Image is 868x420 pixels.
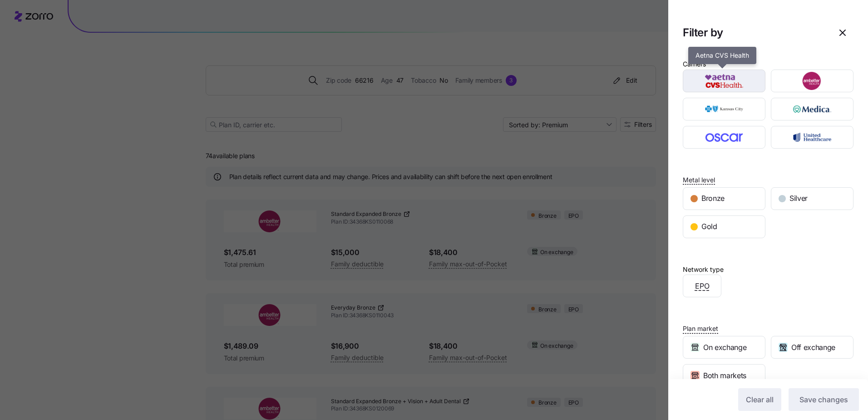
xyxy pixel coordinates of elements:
img: Aetna CVS Health [691,72,758,90]
span: Silver [789,193,808,204]
button: Save changes [789,388,859,411]
img: UnitedHealthcare [779,128,846,146]
span: Plan market [683,324,718,333]
h1: Filter by [683,25,824,40]
img: Oscar [691,128,758,146]
span: Bronze [701,193,725,204]
img: BlueCross BlueShield of Kansas City [691,100,758,118]
div: Network type [683,265,724,275]
span: Both markets [703,370,746,381]
span: Clear all [746,394,774,405]
span: On exchange [703,342,746,353]
img: Ambetter [779,72,846,90]
div: Carriers [683,59,706,69]
img: Medica [779,100,846,118]
span: EPO [695,280,710,292]
span: Off exchange [791,342,835,353]
span: Save changes [799,394,848,405]
span: Gold [701,221,717,232]
button: Clear all [738,388,781,411]
span: Metal level [683,175,715,185]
